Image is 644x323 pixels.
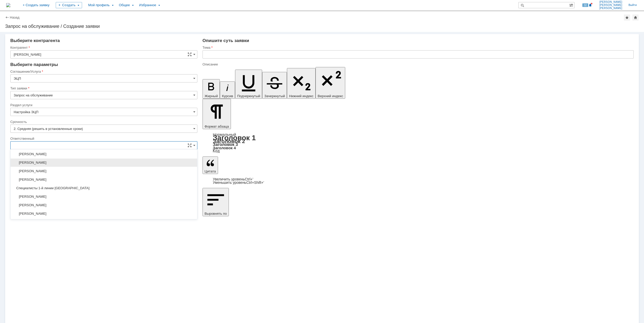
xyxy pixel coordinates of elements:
[205,169,216,173] span: Цитата
[213,149,220,153] a: Код
[203,63,633,66] div: Описание
[10,62,58,67] span: Выберите параметры
[10,87,196,90] div: Тип заявки
[10,137,196,140] div: Ответственный
[203,156,218,174] button: Цитата
[235,70,262,99] button: Подчеркнутый
[10,70,196,73] div: Соглашение/Услуга
[56,2,82,8] div: Создать
[222,94,233,98] span: Курсив
[316,67,345,99] button: Верхний индекс
[14,178,194,182] span: [PERSON_NAME]
[582,3,588,7] span: 32
[14,161,194,165] span: [PERSON_NAME]
[5,24,639,29] div: Запрос на обслуживание / Создание заявки
[203,99,231,129] button: Формат абзаца
[599,4,622,7] span: [PERSON_NAME]
[213,177,253,181] a: Increase
[203,133,634,153] div: Формат абзаца
[14,152,194,156] span: [PERSON_NAME]
[599,7,622,10] span: [PERSON_NAME]
[213,180,264,185] a: Decrease
[213,138,245,144] a: Заголовок 2
[10,38,60,43] span: Выберите контрагента
[14,212,194,216] span: [PERSON_NAME]
[245,177,253,181] span: Ctrl+'
[205,212,227,216] span: Выровнять по
[10,15,19,19] a: Назад
[10,120,196,123] div: Срочность
[6,3,10,7] img: logo
[262,72,287,99] button: Зачеркнутый
[632,14,639,21] div: Сделать домашней страницей
[213,146,236,150] a: Заголовок 4
[14,203,194,207] span: [PERSON_NAME]
[203,79,220,99] button: Жирный
[246,180,264,185] span: Ctrl+Shift+'
[203,178,634,184] div: Цитата
[599,1,622,4] span: [PERSON_NAME]
[14,186,194,190] span: Специалисты 1-й линии [GEOGRAPHIC_DATA]
[10,46,196,49] div: Контрагент
[213,134,256,142] a: Заголовок 1
[203,38,249,43] span: Опишите суть заявки
[213,132,236,137] a: Нормальный
[203,46,633,49] div: Тема
[264,94,285,98] span: Зачеркнутый
[188,52,192,56] span: Сложная форма
[205,94,218,98] span: Жирный
[203,188,229,216] button: Выровнять по
[624,14,630,21] div: Добавить в избранное
[14,195,194,199] span: [PERSON_NAME]
[213,142,238,147] a: Заголовок 3
[188,143,192,147] span: Сложная форма
[10,103,196,107] div: Раздел услуги
[287,68,316,99] button: Нижний индекс
[237,94,260,98] span: Подчеркнутый
[220,81,235,99] button: Курсив
[289,94,313,98] span: Нижний индекс
[14,169,194,173] span: [PERSON_NAME]
[318,94,343,98] span: Верхний индекс
[6,3,10,7] a: Перейти на домашнюю страницу
[569,2,574,7] span: Расширенный поиск
[205,125,229,128] span: Формат абзаца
